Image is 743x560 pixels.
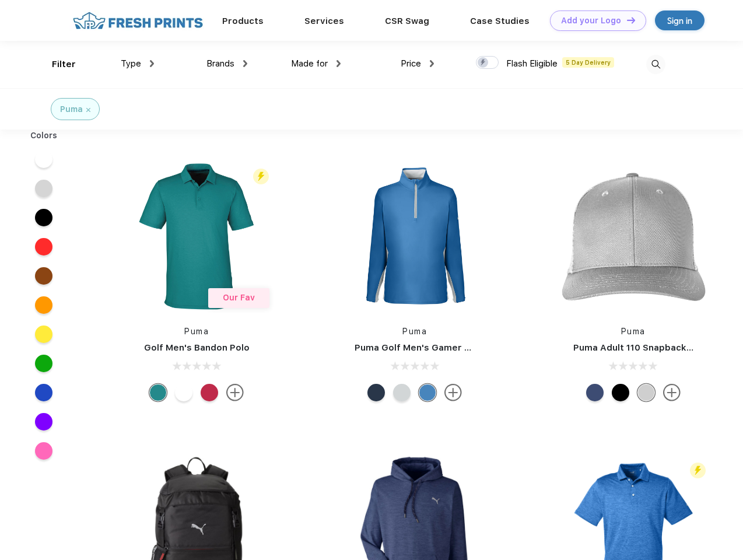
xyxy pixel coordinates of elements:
[184,327,209,336] a: Puma
[586,384,604,401] div: Peacoat Qut Shd
[612,384,629,401] div: Pma Blk Pma Blk
[222,16,264,26] a: Products
[304,16,344,26] a: Services
[663,384,681,401] img: more.svg
[337,60,341,67] img: dropdown.png
[243,60,247,67] img: dropdown.png
[655,10,705,30] a: Sign in
[69,10,206,31] img: fo%20logo%202.webp
[444,384,462,401] img: more.svg
[121,58,141,69] span: Type
[419,384,436,401] div: Bright Cobalt
[667,14,692,27] div: Sign in
[337,159,492,314] img: func=resize&h=266
[355,342,539,353] a: Puma Golf Men's Gamer Golf Quarter-Zip
[223,293,255,302] span: Our Fav
[690,463,706,478] img: flash_active_toggle.svg
[401,58,421,69] span: Price
[621,327,646,336] a: Puma
[150,60,154,67] img: dropdown.png
[556,159,711,314] img: func=resize&h=266
[144,342,250,353] a: Golf Men's Bandon Polo
[393,384,411,401] div: High Rise
[206,58,234,69] span: Brands
[562,57,614,68] span: 5 Day Delivery
[52,58,76,71] div: Filter
[627,17,635,23] img: DT
[561,16,621,26] div: Add your Logo
[86,108,90,112] img: filter_cancel.svg
[60,103,83,116] div: Puma
[430,60,434,67] img: dropdown.png
[646,55,665,74] img: desktop_search.svg
[367,384,385,401] div: Navy Blazer
[291,58,328,69] span: Made for
[149,384,167,401] div: Green Lagoon
[253,169,269,184] img: flash_active_toggle.svg
[506,58,558,69] span: Flash Eligible
[175,384,192,401] div: Bright White
[226,384,244,401] img: more.svg
[22,129,66,142] div: Colors
[385,16,429,26] a: CSR Swag
[637,384,655,401] div: Quarry Brt Whit
[201,384,218,401] div: Ski Patrol
[119,159,274,314] img: func=resize&h=266
[402,327,427,336] a: Puma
